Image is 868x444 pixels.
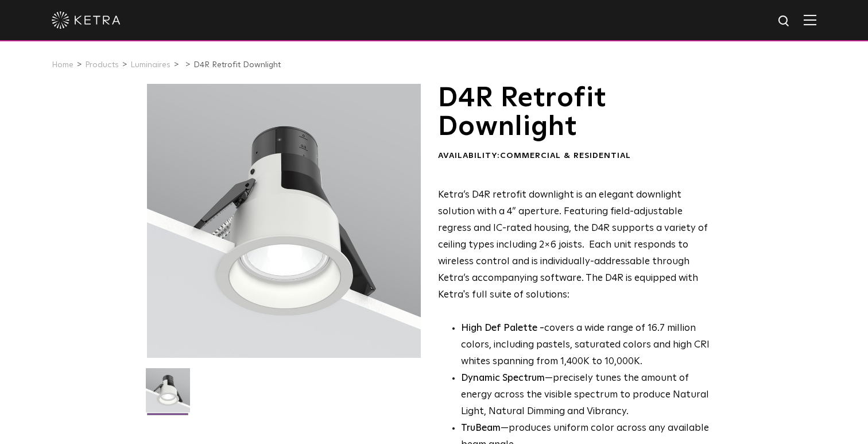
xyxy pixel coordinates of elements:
img: search icon [777,14,792,29]
img: D4R Retrofit Downlight [146,368,190,421]
a: Luminaires [130,61,170,69]
span: Commercial & Residential [500,152,631,160]
strong: Dynamic Spectrum [461,373,545,383]
li: —precisely tunes the amount of energy across the visible spectrum to produce Natural Light, Natur... [461,370,718,420]
strong: TruBeam [461,423,501,433]
h1: D4R Retrofit Downlight [438,84,718,142]
p: Ketra’s D4R retrofit downlight is an elegant downlight solution with a 4” aperture. Featuring fie... [438,187,718,303]
p: covers a wide range of 16.7 million colors, including pastels, saturated colors and high CRI whit... [461,321,718,370]
strong: High Def Palette - [461,323,544,333]
a: D4R Retrofit Downlight [193,61,281,69]
a: Products [85,61,119,69]
img: Hamburger%20Nav.svg [804,14,816,25]
img: ketra-logo-2019-white [52,11,121,29]
div: Availability: [438,150,718,162]
a: Home [52,61,73,69]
